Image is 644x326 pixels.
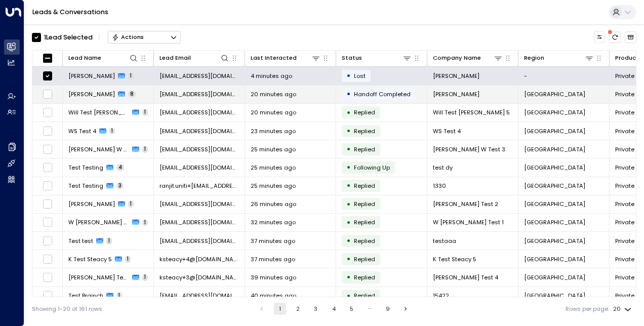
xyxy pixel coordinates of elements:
span: test@outlook.com [159,164,239,172]
span: Toggle select row [43,272,53,282]
div: • [346,124,351,138]
span: Replied [354,108,375,116]
span: testaaa [433,237,456,245]
span: 25 minutes ago [251,145,296,153]
div: Region [524,53,544,63]
span: 32 minutes ago [251,218,296,226]
span: Toggle select row [43,89,53,99]
span: 1 [125,256,131,263]
span: 4 minutes ago [251,72,292,80]
span: Replied [354,255,375,263]
span: Replied [354,127,375,135]
span: ranjit.uniti+1330@outlook.com [159,182,239,190]
span: Test Testing [68,182,103,190]
span: w.g.swain75+3@gmail.com [159,127,239,135]
span: charlilucy@aol.com [159,72,239,80]
button: Go to page 2 [292,303,304,315]
div: Lead Name [68,53,138,63]
span: Replied [354,237,375,245]
div: Lead Name [68,53,101,63]
button: page 1 [274,303,286,315]
button: Go to page 4 [328,303,340,315]
span: London [524,108,585,116]
div: • [346,197,351,211]
span: w.g.swain75@gmail.com [159,218,239,226]
span: Will Swain Test 2 [433,200,498,208]
div: Product [615,53,639,63]
div: … [364,303,376,315]
td: - [518,67,610,85]
span: 25 minutes ago [251,182,296,190]
span: London [524,90,585,98]
span: 20 minutes ago [251,90,296,98]
span: London [524,182,585,190]
span: Replied [354,182,375,190]
span: 1330 [433,182,446,190]
span: 15422 [433,292,449,300]
span: Will Swain [68,200,115,208]
span: 26 minutes ago [251,200,296,208]
span: 1 [106,237,112,244]
span: 25 minutes ago [251,164,296,172]
div: Button group with a nested menu [108,31,181,43]
div: Lead Email [159,53,229,63]
span: London [524,145,585,153]
span: K Test Steacy 5 [68,255,112,263]
span: 1 [142,146,148,153]
div: • [346,270,351,284]
button: Go to page 9 [382,303,394,315]
span: 1 [142,274,148,281]
span: 1 [142,109,148,116]
span: 39 minutes ago [251,273,296,281]
button: Actions [108,31,181,43]
span: 40 minutes ago [251,292,296,300]
span: 1 [142,219,148,226]
div: 20 [613,303,633,315]
span: Will Test Swain 5 [68,108,129,116]
span: 8 [128,91,136,98]
span: Toggle select all [43,53,53,63]
div: Company Name [433,53,503,63]
span: 23 minutes ago [251,127,296,135]
span: Replied [354,273,375,281]
div: • [346,160,351,174]
div: • [346,179,351,192]
span: Bob Biggino [68,72,115,80]
div: Showing 1-20 of 161 rows [32,305,102,313]
span: 1 [128,200,134,208]
div: • [346,87,351,101]
span: Bob Biggino [68,90,115,98]
span: London [524,273,585,281]
span: WS Test 4 [68,127,96,135]
div: Last Interacted [251,53,297,63]
span: jamespinnerbbr+testaaa@gmail.com [159,237,239,245]
span: ksteacy+4@hotmail.com [159,255,239,263]
div: Last Interacted [251,53,320,63]
span: Keeva Steacy Test 4 [433,273,498,281]
span: ksteacy+3@hotmail.com [159,273,239,281]
span: jamespinnerbbr+15422@gmail.com [159,292,239,300]
div: Region [524,53,594,63]
span: Toggle select row [43,254,53,264]
button: Customize [594,31,606,43]
span: Toggle select row [43,162,53,173]
span: W Swain Test 1 [433,218,504,226]
span: Toggle select row [43,144,53,154]
span: London [524,255,585,263]
span: 37 minutes ago [251,255,295,263]
span: Toggle select row [43,199,53,209]
span: Replied [354,200,375,208]
button: Archived Leads [625,31,636,43]
span: 3 [116,182,124,189]
span: Bobin [433,90,479,98]
div: • [346,216,351,229]
span: London [524,218,585,226]
div: • [346,234,351,248]
span: Replied [354,218,375,226]
span: w.g.swain75+1@gmail.com [159,200,239,208]
span: Test Testing [68,164,103,172]
button: Go to page 5 [346,303,358,315]
span: w.g.swain75+2@gmail.com [159,145,239,153]
span: 20 minutes ago [251,108,296,116]
span: Following Up [354,164,390,172]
